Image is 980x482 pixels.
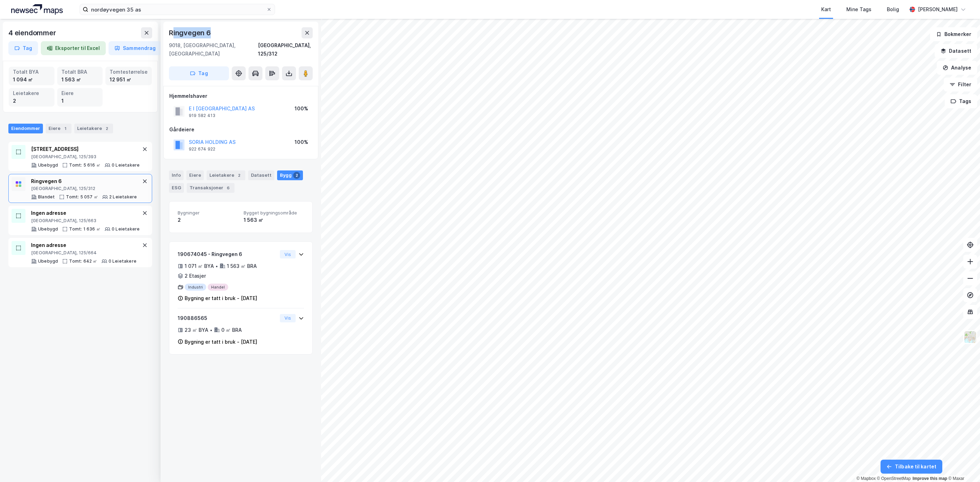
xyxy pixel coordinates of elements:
[62,125,69,132] div: 1
[61,68,99,76] div: Totalt BRA
[930,27,977,41] button: Bokmerker
[8,124,43,133] div: Eiendommer
[258,41,313,58] div: [GEOGRAPHIC_DATA], 125/312
[189,113,215,118] div: 919 582 413
[109,41,162,55] button: Sammendrag
[69,258,97,264] div: Tomt: 642 ㎡
[31,241,136,249] div: Ingen adresse
[189,146,215,152] div: 922 674 922
[945,448,980,482] div: Kontrollprogram for chat
[169,183,184,193] div: ESG
[944,78,977,92] button: Filter
[295,138,308,146] div: 100%
[881,460,942,474] button: Tilbake til kartet
[169,27,212,38] div: Ringvegen 6
[280,314,296,322] button: Vis
[178,314,277,322] div: 190886565
[935,44,977,58] button: Datasett
[877,476,911,481] a: OpenStreetMap
[280,250,296,258] button: Vis
[913,476,947,481] a: Improve this map
[185,272,206,280] div: 2 Etasjer
[69,226,101,232] div: Tomt: 1 636 ㎡
[61,97,99,105] div: 1
[31,145,140,153] div: [STREET_ADDRESS]
[918,5,958,14] div: [PERSON_NAME]
[11,4,63,15] img: logo.a4113a55bc3d86da70a041830d287a7e.svg
[207,170,245,180] div: Leietakere
[38,162,58,168] div: Ubebygd
[31,177,137,185] div: Ringvegen 6
[185,294,257,302] div: Bygning er tatt i bruk - [DATE]
[187,183,235,193] div: Transaksjoner
[38,194,55,200] div: Blandet
[277,170,303,180] div: Bygg
[244,210,304,216] span: Bygget bygningsområde
[169,41,258,58] div: 9018, [GEOGRAPHIC_DATA], [GEOGRAPHIC_DATA]
[110,68,148,76] div: Tomtestørrelse
[13,97,50,105] div: 2
[8,41,38,55] button: Tag
[46,124,72,133] div: Eiere
[821,5,831,14] div: Kart
[945,448,980,482] iframe: Chat Widget
[112,226,140,232] div: 0 Leietakere
[8,27,58,38] div: 4 eiendommer
[31,250,136,256] div: [GEOGRAPHIC_DATA], 125/664
[31,209,140,217] div: Ingen adresse
[13,89,50,97] div: Leietakere
[41,41,106,55] button: Eksporter til Excel
[244,216,304,224] div: 1 563 ㎡
[225,184,232,191] div: 6
[937,61,977,75] button: Analyse
[69,162,101,168] div: Tomt: 5 616 ㎡
[66,194,98,200] div: Tomt: 5 057 ㎡
[38,258,58,264] div: Ubebygd
[169,125,312,134] div: Gårdeiere
[112,162,140,168] div: 0 Leietakere
[248,170,274,180] div: Datasett
[887,5,899,14] div: Bolig
[74,124,113,133] div: Leietakere
[31,154,140,160] div: [GEOGRAPHIC_DATA], 125/393
[169,66,229,80] button: Tag
[169,92,312,100] div: Hjemmelshaver
[13,76,50,83] div: 1 094 ㎡
[61,89,99,97] div: Eiere
[295,104,308,113] div: 100%
[31,186,137,191] div: [GEOGRAPHIC_DATA], 125/312
[178,216,238,224] div: 2
[856,476,876,481] a: Mapbox
[88,4,266,15] input: Søk på adresse, matrikkel, gårdeiere, leietakere eller personer
[61,76,99,83] div: 1 563 ㎡
[846,5,871,14] div: Mine Tags
[38,226,58,232] div: Ubebygd
[215,263,218,269] div: •
[31,218,140,224] div: [GEOGRAPHIC_DATA], 125/663
[110,76,148,83] div: 12 951 ㎡
[178,250,277,258] div: 190674045 - Ringvegen 6
[13,68,50,76] div: Totalt BYA
[109,194,137,200] div: 2 Leietakere
[210,327,213,333] div: •
[185,338,257,346] div: Bygning er tatt i bruk - [DATE]
[293,172,300,179] div: 2
[221,326,242,334] div: 0 ㎡ BRA
[185,262,214,270] div: 1 071 ㎡ BYA
[964,330,977,344] img: Z
[945,94,977,108] button: Tags
[236,172,243,179] div: 2
[178,210,238,216] span: Bygninger
[169,170,184,180] div: Info
[109,258,136,264] div: 0 Leietakere
[227,262,257,270] div: 1 563 ㎡ BRA
[186,170,204,180] div: Eiere
[185,326,208,334] div: 23 ㎡ BYA
[103,125,110,132] div: 2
